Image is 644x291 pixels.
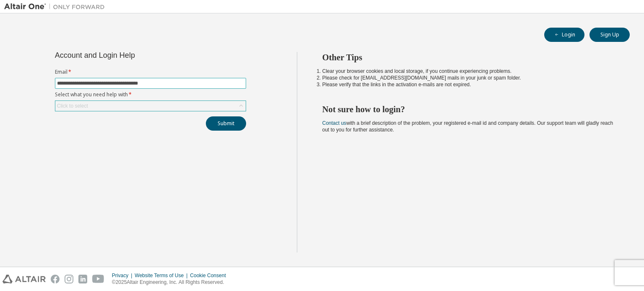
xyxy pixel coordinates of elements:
[135,272,190,279] div: Website Terms of Use
[322,104,615,115] h2: Not sure how to login?
[322,75,615,81] li: Please check for [EMAIL_ADDRESS][DOMAIN_NAME] mails in your junk or spam folder.
[57,103,88,109] div: Click to select
[190,272,231,279] div: Cookie Consent
[112,279,231,286] p: © 2025 Altair Engineering, Inc. All Rights Reserved.
[589,28,630,42] button: Sign Up
[55,69,246,75] label: Email
[4,3,109,11] img: Altair One
[322,68,615,75] li: Clear your browser cookies and local storage, if you continue experiencing problems.
[544,28,584,42] button: Login
[206,116,246,131] button: Submit
[322,120,346,126] a: Contact us
[322,120,613,133] span: with a brief description of the problem, your registered e-mail id and company details. Our suppo...
[65,275,73,283] img: instagram.svg
[322,52,615,63] h2: Other Tips
[55,91,246,98] label: Select what you need help with
[55,101,246,111] div: Click to select
[55,52,208,59] div: Account and Login Help
[51,275,60,283] img: facebook.svg
[78,275,87,283] img: linkedin.svg
[322,81,615,88] li: Please verify that the links in the activation e-mails are not expired.
[92,275,104,283] img: youtube.svg
[112,272,135,279] div: Privacy
[3,275,46,283] img: altair_logo.svg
